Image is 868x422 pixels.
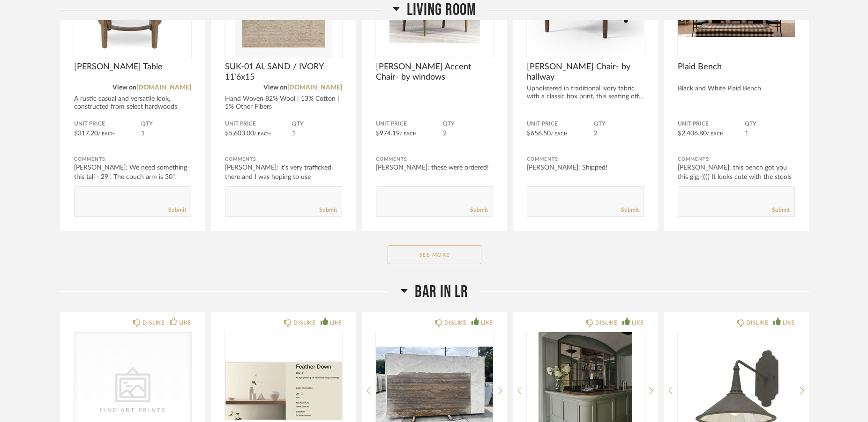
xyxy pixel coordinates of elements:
span: QTY [594,120,644,128]
span: $317.20 [74,130,98,137]
span: SUK-01 AL SAND / IVORY 11'6x15 [225,62,342,82]
div: A rustic casual and versatile look, constructed from select hardwoods wit... [74,95,191,119]
div: [PERSON_NAME]: it's very trafficked there and I was hoping to use something that won'... [225,163,342,191]
span: [PERSON_NAME] Chair- by hallway [527,62,644,82]
div: [PERSON_NAME]: We need something this tall - 29". The couch arm is 30". [74,163,191,182]
div: Black and White Plaid Bench [678,85,795,93]
div: Hand Woven 82% Wool | 13% Cotton | 5% Other Fibers [225,95,342,111]
span: Plaid Bench [678,62,795,72]
span: Bar in LR [415,282,468,302]
a: Submit [772,206,790,214]
span: $2,406.80 [678,130,707,137]
div: [PERSON_NAME]: Shipped! [527,163,644,172]
span: Unit Price [527,120,594,128]
div: [PERSON_NAME]: these were ordered! [376,163,493,172]
div: Comments: [678,155,795,164]
span: [PERSON_NAME] Accent Chair- by windows [376,62,493,82]
a: Submit [168,206,186,214]
span: / Each [400,132,417,136]
span: View on [263,84,287,91]
div: Upholstered in traditional ivory fabric with a classic box print, this seating off... [527,85,644,101]
div: LIKE [179,318,191,327]
span: QTY [292,120,342,128]
span: 2 [594,130,598,137]
span: QTY [745,120,795,128]
div: Comments: [376,155,493,164]
button: See More [388,245,481,264]
div: DISLIKE [595,318,617,327]
span: $5,603.00 [225,130,254,137]
span: Unit Price [74,120,141,128]
div: Comments: [74,155,191,164]
span: / Each [707,132,724,136]
a: Submit [470,206,488,214]
div: LIKE [330,318,342,327]
span: $974.19 [376,130,400,137]
span: 1 [292,130,296,137]
span: 1 [745,130,748,137]
span: QTY [443,120,493,128]
span: View on [112,84,136,91]
a: [DOMAIN_NAME] [136,84,191,91]
span: Unit Price [225,120,292,128]
div: DISLIKE [293,318,315,327]
div: [PERSON_NAME]: this bench got you this gig;-)))) It looks cute with the stools in t... [678,163,795,191]
span: Unit Price [678,120,745,128]
span: / Each [551,132,568,136]
div: LIKE [481,318,493,327]
div: DISLIKE [444,318,466,327]
div: Comments: [225,155,342,164]
span: $656.50 [527,130,551,137]
span: Unit Price [376,120,443,128]
span: QTY [141,120,191,128]
div: DISLIKE [746,318,768,327]
div: LIKE [783,318,795,327]
span: / Each [254,132,271,136]
span: 2 [443,130,447,137]
span: / Each [98,132,115,136]
div: DISLIKE [142,318,165,327]
a: Submit [621,206,639,214]
a: Submit [319,206,337,214]
span: [PERSON_NAME] Table [74,62,191,72]
a: [DOMAIN_NAME] [287,84,342,91]
div: Fine Art Prints [86,406,180,415]
div: LIKE [632,318,644,327]
div: Comments: [527,155,644,164]
span: 1 [141,130,145,137]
